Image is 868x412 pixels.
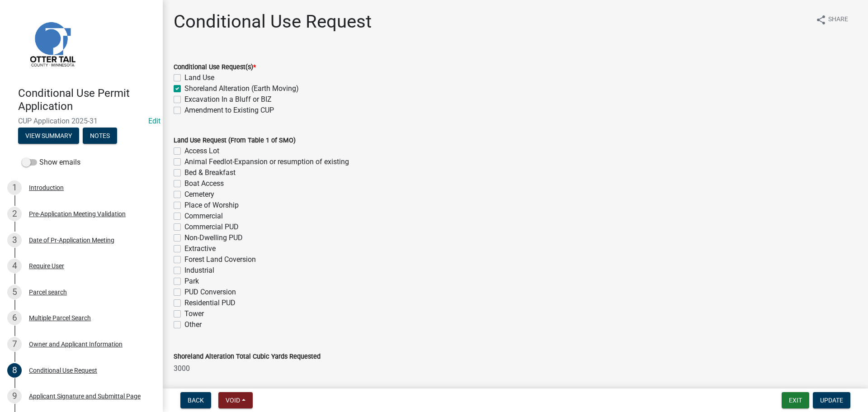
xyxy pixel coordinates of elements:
[184,72,214,83] label: Land Use
[18,128,79,144] button: View Summary
[174,64,256,71] label: Conditional Use Request(s)
[148,117,160,125] a: Edit
[184,232,243,243] label: Non-Dwelling PUD
[184,276,199,287] label: Park
[29,393,141,399] div: Applicant Signature and Submittal Page
[184,94,272,105] label: Excavation In a Bluff or BIZ
[813,392,850,408] button: Update
[29,341,123,347] div: Owner and Applicant Information
[180,392,211,408] button: Back
[7,180,22,195] div: 1
[184,189,214,200] label: Cemetery
[816,14,826,25] i: share
[184,211,223,222] label: Commercial
[184,167,236,178] label: Bed & Breakfast
[83,128,117,144] button: Notes
[7,259,22,273] div: 4
[22,157,80,168] label: Show emails
[188,397,204,404] span: Back
[226,397,240,404] span: Void
[7,389,22,403] div: 9
[184,178,224,189] label: Boat Access
[184,298,236,308] label: Residential PUD
[29,315,91,321] div: Multiple Parcel Search
[184,243,216,254] label: Extractive
[174,137,296,144] label: Land Use Request (From Table 1 of SMO)
[184,156,349,167] label: Animal Feedlot-Expansion or resumption of existing
[7,233,22,247] div: 3
[184,200,239,211] label: Place of Worship
[18,87,156,113] h4: Conditional Use Permit Application
[174,11,372,33] h1: Conditional Use Request
[7,337,22,351] div: 7
[83,133,117,140] wm-modal-confirm: Notes
[29,211,126,217] div: Pre-Application Meeting Validation
[782,392,809,408] button: Exit
[184,287,236,298] label: PUD Conversion
[184,222,239,232] label: Commercial PUD
[18,9,86,77] img: Otter Tail County, Minnesota
[184,265,214,276] label: Industrial
[18,133,79,140] wm-modal-confirm: Summary
[184,308,204,319] label: Tower
[29,263,64,269] div: Require User
[218,392,253,408] button: Void
[820,397,843,404] span: Update
[7,363,22,378] div: 8
[174,354,321,360] label: Shoreland Alteration Total Cubic Yards Requested
[184,146,219,156] label: Access Lot
[29,289,67,295] div: Parcel search
[184,254,256,265] label: Forest Land Coversion
[184,105,274,116] label: Amendment to Existing CUP
[18,117,145,125] span: CUP Application 2025-31
[184,319,202,330] label: Other
[184,83,299,94] label: Shoreland Alteration (Earth Moving)
[7,285,22,299] div: 5
[7,207,22,221] div: 2
[29,367,97,374] div: Conditional Use Request
[148,117,160,125] wm-modal-confirm: Edit Application Number
[808,11,855,28] button: shareShare
[29,237,114,243] div: Date of Pr-Application Meeting
[29,185,64,191] div: Introduction
[7,311,22,325] div: 6
[828,14,848,25] span: Share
